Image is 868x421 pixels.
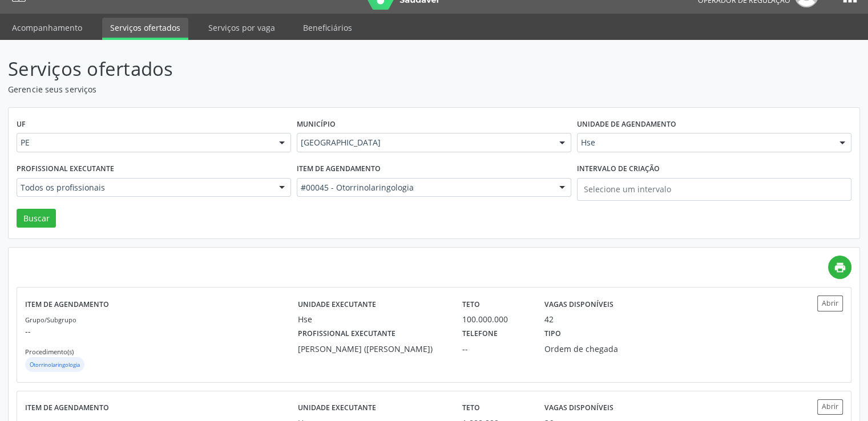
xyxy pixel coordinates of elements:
span: Todos os profissionais [21,182,268,193]
label: Teto [462,399,480,417]
label: Unidade executante [298,295,376,313]
a: print [828,256,851,279]
label: Profissional executante [17,160,114,178]
label: Vagas disponíveis [544,399,613,417]
label: Tipo [544,325,561,343]
div: 100.000.000 [462,313,528,325]
a: Serviços por vaga [200,18,283,38]
label: Telefone [462,325,498,343]
span: Hse [581,137,828,148]
i: print [834,261,846,274]
p: -- [25,325,298,337]
button: Abrir [817,399,843,415]
button: Abrir [817,295,843,311]
label: Teto [462,295,480,313]
label: Item de agendamento [25,399,109,417]
small: Grupo/Subgrupo [25,315,76,324]
label: Item de agendamento [25,295,109,313]
span: [GEOGRAPHIC_DATA] [301,137,548,148]
a: Serviços ofertados [102,18,188,40]
a: Acompanhamento [4,18,90,38]
div: Hse [298,313,446,325]
small: Procedimento(s) [25,347,74,356]
p: Serviços ofertados [8,55,604,83]
input: Selecione um intervalo [577,178,851,201]
label: Vagas disponíveis [544,295,613,313]
div: -- [462,343,528,355]
div: [PERSON_NAME] ([PERSON_NAME]) [298,343,446,355]
label: Unidade executante [298,399,376,417]
label: Item de agendamento [297,160,381,178]
a: Beneficiários [295,18,360,38]
label: Unidade de agendamento [577,116,676,133]
label: Município [297,116,336,133]
span: #00045 - Otorrinolaringologia [301,182,548,193]
label: Profissional executante [298,325,395,343]
label: UF [17,116,26,133]
p: Gerencie seus serviços [8,83,604,95]
span: PE [21,137,268,148]
button: Buscar [17,209,56,228]
div: Ordem de chegada [544,343,652,355]
div: 42 [544,313,554,325]
label: Intervalo de criação [577,160,660,178]
small: Otorrinolaringologia [30,361,80,369]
